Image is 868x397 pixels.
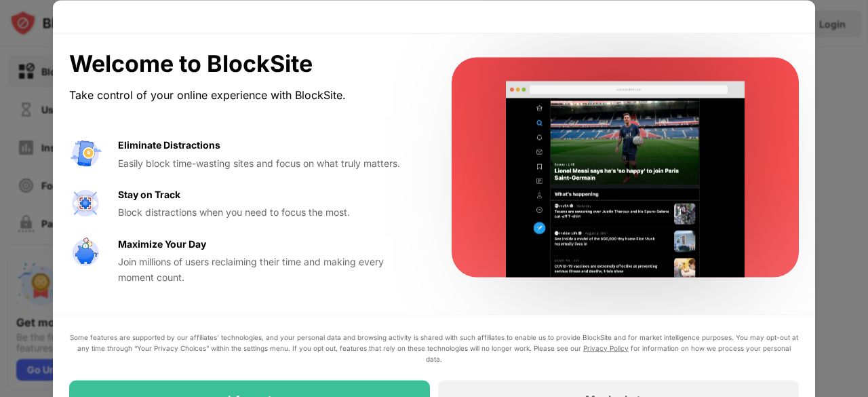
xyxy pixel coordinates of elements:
div: Maximize Your Day [118,236,206,251]
div: Easily block time-wasting sites and focus on what truly matters. [118,155,419,170]
div: Block distractions when you need to focus the most. [118,205,419,220]
img: value-focus.svg [69,187,102,219]
div: Join millions of users reclaiming their time and making every moment count. [118,254,419,285]
div: Some features are supported by our affiliates’ technologies, and your personal data and browsing ... [69,331,799,364]
div: Stay on Track [118,187,180,202]
img: value-safe-time.svg [69,236,102,269]
div: Welcome to BlockSite [69,50,419,77]
img: value-avoid-distractions.svg [69,138,102,170]
div: Take control of your online experience with BlockSite. [69,86,419,105]
div: Eliminate Distractions [118,138,220,153]
a: Privacy Policy [583,343,629,352]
